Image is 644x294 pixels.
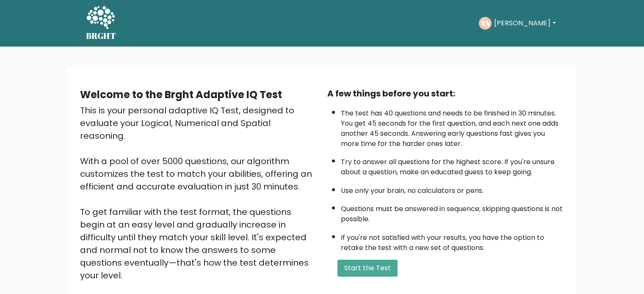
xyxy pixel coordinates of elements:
[341,200,564,224] li: Questions must be answered in sequence; skipping questions is not possible.
[337,260,398,277] button: Start the Test
[86,31,116,41] h5: BRGHT
[327,87,564,100] div: A few things before you start:
[341,228,564,253] li: If you're not satisfied with your results, you have the option to retake the test with a new set ...
[341,181,564,196] li: Use only your brain, no calculators or pens.
[80,88,282,102] b: Welcome to the Brght Adaptive IQ Test
[481,18,490,28] text: YA
[86,3,116,43] a: BRGHT
[492,18,558,29] button: [PERSON_NAME]
[341,153,564,177] li: Try to answer all questions for the highest score. If you're unsure about a question, make an edu...
[341,104,564,149] li: The test has 40 questions and needs to be finished in 30 minutes. You get 45 seconds for the firs...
